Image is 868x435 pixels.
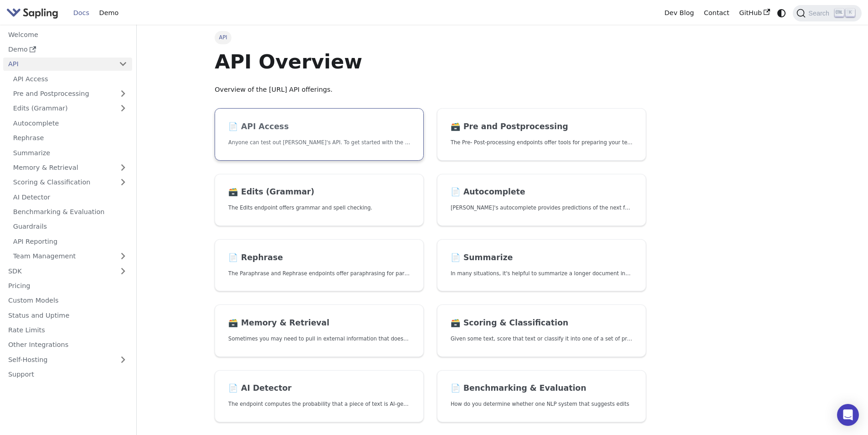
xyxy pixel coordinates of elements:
[8,161,132,174] a: Memory & Retrieval
[734,6,775,20] a: GitHub
[3,353,132,366] a: Self-Hosting
[8,131,132,145] a: Rephrase
[793,5,861,21] button: Search (Ctrl+K)
[8,235,132,248] a: API Reporting
[451,138,632,147] p: The Pre- Post-processing endpoints offer tools for preparing your text data for ingestation as we...
[228,400,410,409] p: The endpoint computes the probability that a piece of text is AI-generated,
[3,58,114,71] a: API
[806,10,835,17] span: Search
[94,6,123,20] a: Demo
[215,84,646,95] p: Overview of the [URL] API offerings.
[437,174,646,226] a: 📄️ Autocomplete[PERSON_NAME]'s autocomplete provides predictions of the next few characters or words
[114,58,132,71] button: Collapse sidebar category 'API'
[775,6,788,20] button: Switch between dark and light mode (currently system mode)
[3,338,132,351] a: Other Integrations
[451,335,632,343] p: Given some text, score that text or classify it into one of a set of pre-specified categories.
[228,122,410,132] h2: API Access
[228,383,410,393] h2: AI Detector
[8,190,132,204] a: AI Detector
[8,87,132,100] a: Pre and Postprocessing
[3,368,132,381] a: Support
[215,108,424,161] a: 📄️ API AccessAnyone can test out [PERSON_NAME]'s API. To get started with the API, simply:
[451,318,632,328] h2: Scoring & Classification
[228,187,410,197] h2: Edits (Grammar)
[215,174,424,226] a: 🗃️ Edits (Grammar)The Edits endpoint offers grammar and spell checking.
[228,138,410,147] p: Anyone can test out Sapling's API. To get started with the API, simply:
[8,146,132,159] a: Summarize
[8,102,132,115] a: Edits (Grammar)
[228,204,410,212] p: The Edits endpoint offers grammar and spell checking.
[215,31,646,44] nav: Breadcrumbs
[6,6,58,20] img: Sapling.ai
[6,6,62,20] a: Sapling.ai
[215,49,646,74] h1: API Overview
[3,264,114,278] a: SDK
[451,383,632,393] h2: Benchmarking & Evaluation
[8,116,132,130] a: Autocomplete
[215,31,231,44] span: API
[659,6,699,20] a: Dev Blog
[451,269,632,278] p: In many situations, it's helpful to summarize a longer document into a shorter, more easily diges...
[228,318,410,328] h2: Memory & Retrieval
[3,294,132,307] a: Custom Models
[8,205,132,219] a: Benchmarking & Evaluation
[699,6,734,20] a: Contact
[3,28,132,41] a: Welcome
[451,204,632,212] p: Sapling's autocomplete provides predictions of the next few characters or words
[114,264,132,278] button: Expand sidebar category 'SDK'
[3,279,132,293] a: Pricing
[837,404,859,426] div: Open Intercom Messenger
[68,6,94,20] a: Docs
[451,400,632,409] p: How do you determine whether one NLP system that suggests edits
[451,187,632,197] h2: Autocomplete
[451,122,632,132] h2: Pre and Postprocessing
[228,269,410,278] p: The Paraphrase and Rephrase endpoints offer paraphrasing for particular styles.
[3,309,132,322] a: Status and Uptime
[846,9,855,17] kbd: K
[437,370,646,423] a: 📄️ Benchmarking & EvaluationHow do you determine whether one NLP system that suggests edits
[228,253,410,263] h2: Rephrase
[8,250,132,263] a: Team Management
[215,239,424,292] a: 📄️ RephraseThe Paraphrase and Rephrase endpoints offer paraphrasing for particular styles.
[437,304,646,357] a: 🗃️ Scoring & ClassificationGiven some text, score that text or classify it into one of a set of p...
[8,220,132,233] a: Guardrails
[215,304,424,357] a: 🗃️ Memory & RetrievalSometimes you may need to pull in external information that doesn't fit in t...
[228,335,410,343] p: Sometimes you may need to pull in external information that doesn't fit in the context size of an...
[437,239,646,292] a: 📄️ SummarizeIn many situations, it's helpful to summarize a longer document into a shorter, more ...
[3,324,132,337] a: Rate Limits
[215,370,424,423] a: 📄️ AI DetectorThe endpoint computes the probability that a piece of text is AI-generated,
[437,108,646,161] a: 🗃️ Pre and PostprocessingThe Pre- Post-processing endpoints offer tools for preparing your text d...
[8,176,132,189] a: Scoring & Classification
[451,253,632,263] h2: Summarize
[8,72,132,85] a: API Access
[3,43,132,56] a: Demo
